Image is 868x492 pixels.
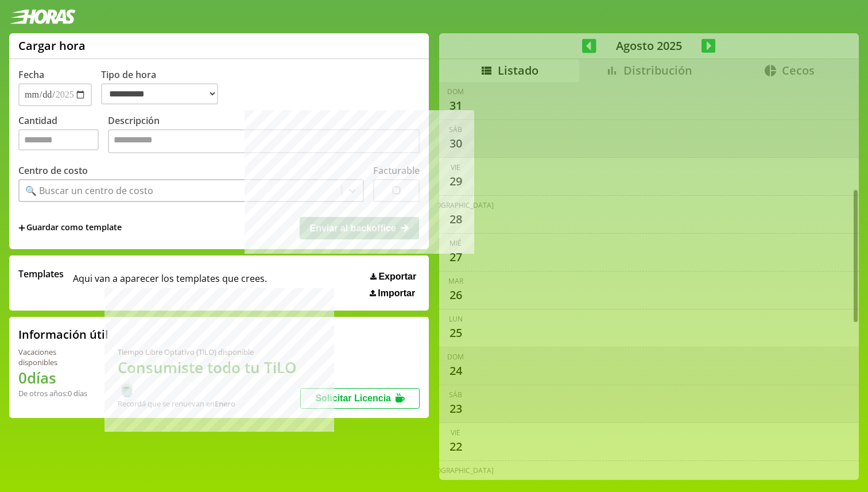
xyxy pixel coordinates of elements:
label: Fecha [18,68,44,81]
img: logotipo [9,9,76,24]
div: Vacaciones disponibles [18,347,90,367]
select: Tipo de hora [101,83,218,104]
span: Solicitar Licencia [315,393,391,403]
h1: Consumiste todo tu TiLO 🍵 [118,357,301,398]
span: Exportar [378,272,416,282]
label: Facturable [373,164,420,177]
div: Recordá que se renuevan en [118,398,301,409]
div: 🔍 Buscar un centro de costo [25,184,153,197]
h2: Información útil [18,327,108,342]
label: Tipo de hora [101,68,227,106]
b: Enero [215,398,235,409]
h1: Cargar hora [18,38,86,53]
input: Cantidad [18,129,99,150]
textarea: Descripción [108,129,420,153]
span: +Guardar como template [18,222,122,234]
span: Importar [378,288,415,299]
button: Solicitar Licencia [300,388,420,409]
span: Templates [18,268,64,280]
span: + [18,222,25,234]
label: Cantidad [18,114,108,156]
div: Tiempo Libre Optativo (TiLO) disponible [118,347,301,357]
span: Aqui van a aparecer los templates que crees. [73,268,267,299]
label: Descripción [108,114,420,156]
h1: 0 días [18,367,90,388]
label: Centro de costo [18,164,88,177]
div: De otros años: 0 días [18,388,90,398]
button: Exportar [367,271,420,282]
